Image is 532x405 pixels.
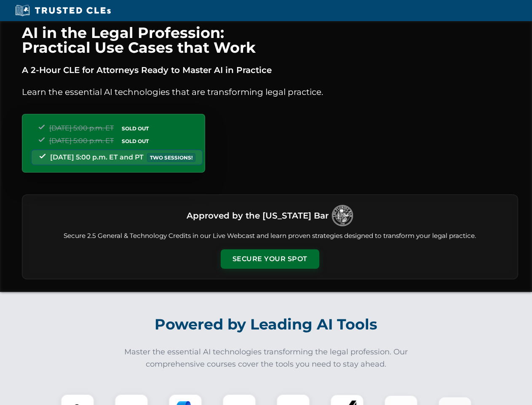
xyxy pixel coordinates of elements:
h2: Powered by Leading AI Tools [33,310,500,339]
span: [DATE] 5:00 p.m. ET [49,124,114,132]
p: Learn the essential AI technologies that are transforming legal practice. [22,85,518,99]
img: Logo [332,205,353,226]
button: Secure Your Spot [221,249,319,269]
h1: AI in the Legal Profession: Practical Use Cases that Work [22,25,518,55]
span: SOLD OUT [119,137,152,146]
span: [DATE] 5:00 p.m. ET [49,137,114,145]
p: A 2-Hour CLE for Attorneys Ready to Master AI in Practice [22,63,518,77]
p: Secure 2.5 General & Technology Credits in our Live Webcast and learn proven strategies designed ... [32,231,508,241]
p: Master the essential AI technologies transforming the legal profession. Our comprehensive courses... [119,346,414,370]
h3: Approved by the [US_STATE] Bar [187,208,329,223]
span: SOLD OUT [119,124,152,133]
img: Trusted CLEs [13,4,113,17]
